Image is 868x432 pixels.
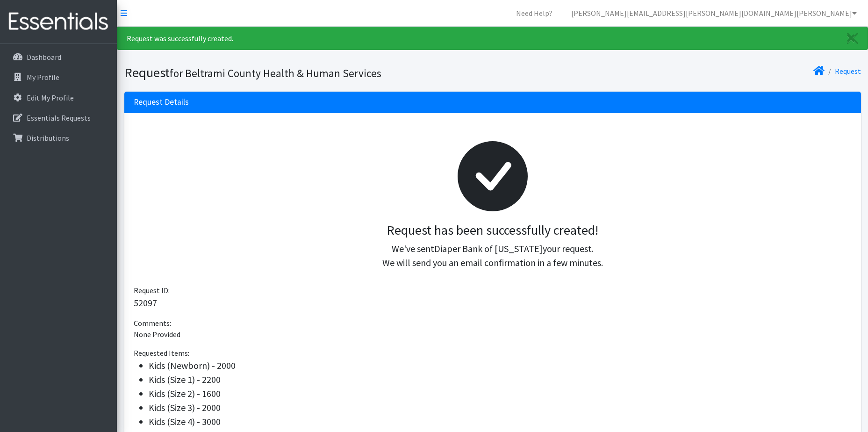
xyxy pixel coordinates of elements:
[124,65,489,81] h1: Request
[434,243,543,254] span: Diaper Bank of [US_STATE]
[149,401,852,415] li: Kids (Size 3) - 2000
[838,27,868,50] a: Close
[835,66,861,76] a: Request
[27,72,59,82] p: My Profile
[27,133,69,143] p: Distributions
[134,348,189,358] span: Requested Items:
[134,318,171,328] span: Comments:
[4,68,113,86] a: My Profile
[134,296,852,310] p: 52097
[117,27,868,50] div: Request was successfully created.
[4,108,113,127] a: Essentials Requests
[149,373,852,387] li: Kids (Size 1) - 2200
[149,415,852,429] li: Kids (Size 4) - 3000
[4,88,113,107] a: Edit My Profile
[134,286,170,295] span: Request ID:
[149,387,852,401] li: Kids (Size 2) - 1600
[4,129,113,147] a: Distributions
[141,242,844,270] p: We've sent your request. We will send you an email confirmation in a few minutes.
[4,48,113,66] a: Dashboard
[509,4,560,22] a: Need Help?
[564,4,864,22] a: [PERSON_NAME][EMAIL_ADDRESS][PERSON_NAME][DOMAIN_NAME][PERSON_NAME]
[27,113,91,122] p: Essentials Requests
[134,330,180,339] span: None Provided
[27,52,61,62] p: Dashboard
[149,359,852,373] li: Kids (Newborn) - 2000
[141,223,844,238] h3: Request has been successfully created!
[170,66,381,80] small: for Beltrami County Health & Human Services
[134,97,189,107] h3: Request Details
[4,6,113,37] img: HumanEssentials
[27,93,74,102] p: Edit My Profile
